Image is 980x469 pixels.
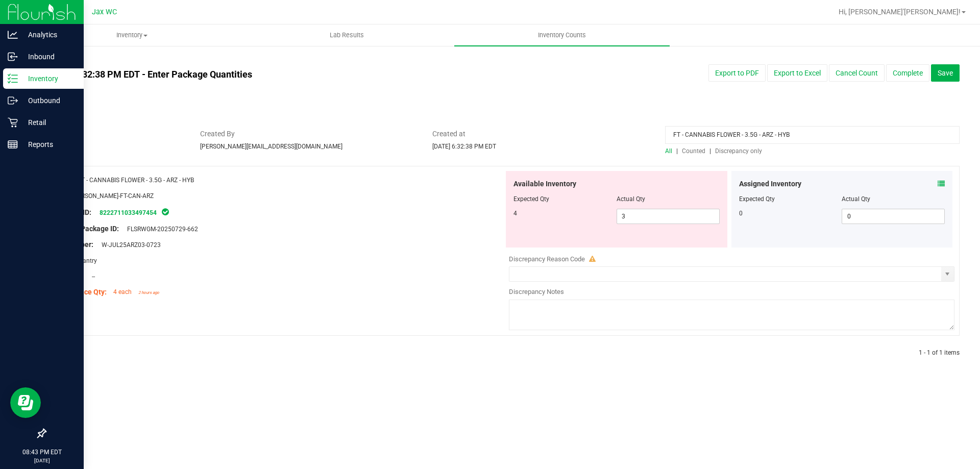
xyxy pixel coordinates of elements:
[92,8,117,16] span: Jax WC
[25,31,239,40] span: Inventory
[454,24,669,46] a: Inventory Counts
[78,177,194,184] span: FT - CANNABIS FLOWER - 3.5G - ARZ - HYB
[18,51,79,63] p: Inbound
[739,194,842,204] div: Expected Qty
[842,194,945,204] div: Actual Qty
[8,117,18,128] inline-svg: Retail
[682,147,705,155] span: Counted
[839,8,961,16] span: Hi, [PERSON_NAME]'[PERSON_NAME]!
[715,147,762,155] span: Discrepancy only
[239,24,454,46] a: Lab Results
[8,52,18,62] inline-svg: Inbound
[842,209,944,224] input: 0
[665,147,676,155] a: All
[8,139,18,150] inline-svg: Reports
[524,31,600,40] span: Inventory Counts
[200,143,342,150] span: [PERSON_NAME][EMAIL_ADDRESS][DOMAIN_NAME]
[161,207,170,217] span: In Sync
[316,31,378,40] span: Lab Results
[931,64,960,82] button: Save
[18,138,79,151] p: Reports
[886,64,929,82] button: Complete
[87,273,95,280] span: --
[432,143,496,150] span: [DATE] 6:32:38 PM EDT
[708,64,766,82] button: Export to PDF
[509,255,585,263] span: Discrepancy Reason Code
[100,209,157,216] a: 8222711033497454
[513,195,549,203] span: Expected Qty
[122,226,198,233] span: FLSRWGM-20250729-662
[509,287,954,297] div: Discrepancy Notes
[709,147,711,155] span: |
[72,192,154,200] span: [PERSON_NAME]-FT-CAN-ARZ
[138,290,159,295] span: 2 hours ago
[679,147,709,155] a: Counted
[432,129,650,139] span: Created at
[739,209,842,218] div: 0
[18,72,79,85] p: Inventory
[829,64,885,82] button: Cancel Count
[713,147,762,155] a: Discrepancy only
[513,210,517,217] span: 4
[10,387,41,418] iframe: Resource center
[938,69,953,77] span: Save
[18,116,79,129] p: Retail
[5,448,79,457] p: 08:43 PM EDT
[665,147,672,155] span: All
[665,126,960,144] input: Type item name or package id
[53,225,119,233] span: Original Package ID:
[96,241,161,249] span: W-JUL25ARZ03-0723
[8,95,18,106] inline-svg: Outbound
[617,209,719,224] input: 3
[200,129,418,139] span: Created By
[24,24,239,46] a: Inventory
[8,73,18,84] inline-svg: Inventory
[45,129,185,139] span: Status
[941,267,954,281] span: select
[8,30,18,40] inline-svg: Analytics
[676,147,678,155] span: |
[45,69,572,80] h4: [DATE] 6:32:38 PM EDT - Enter Package Quantities
[513,179,576,189] span: Available Inventory
[739,179,801,189] span: Assigned Inventory
[5,457,79,464] p: [DATE]
[73,257,97,264] span: Pantry
[617,195,645,203] span: Actual Qty
[18,29,79,41] p: Analytics
[113,288,132,295] span: 4 each
[767,64,827,82] button: Export to Excel
[18,94,79,107] p: Outbound
[919,349,960,356] span: 1 - 1 of 1 items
